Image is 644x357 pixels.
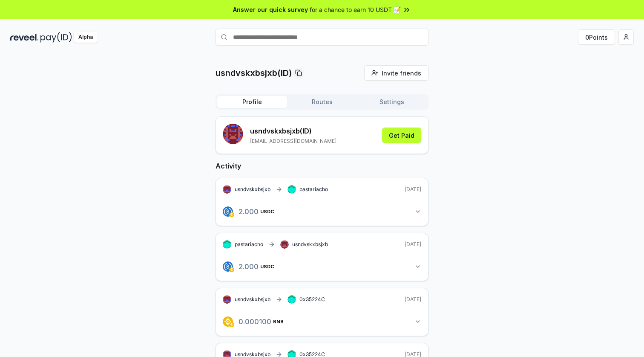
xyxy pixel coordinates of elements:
span: for a chance to earn 10 USDT 📝 [310,5,401,14]
img: logo.png [223,316,233,327]
span: pastariacho [299,186,328,193]
span: [DATE] [405,186,421,193]
span: [DATE] [405,296,421,303]
span: USDC [260,264,274,269]
img: pay_id [40,32,72,43]
span: pastariacho [235,241,263,248]
h2: Activity [216,161,428,171]
span: 0x35224C [299,296,325,302]
button: 0.000100BNB [223,314,421,329]
span: Answer our quick survey [233,5,308,14]
img: logo.png [229,322,234,327]
p: usndvskxbsjxb(ID) [216,67,292,79]
div: Alpha [74,32,98,43]
button: 0Points [578,29,615,45]
button: Routes [287,96,357,108]
span: usndvskxbsjxb [235,186,270,193]
span: Invite friends [382,69,421,78]
button: Settings [357,96,427,108]
span: usndvskxbsjxb [292,241,328,248]
span: USDC [260,209,274,214]
img: logo.png [223,261,233,272]
span: usndvskxbsjxb [235,296,270,303]
img: logo.png [229,212,234,217]
span: [DATE] [405,241,421,248]
button: 2.000USDC [223,204,421,219]
p: [EMAIL_ADDRESS][DOMAIN_NAME] [250,138,336,145]
img: logo.png [223,206,233,217]
img: reveel_dark [10,32,39,43]
button: Get Paid [382,128,421,143]
p: usndvskxbsjxb (ID) [250,126,336,136]
button: 2.000USDC [223,259,421,274]
img: logo.png [229,267,234,272]
button: Invite friends [364,65,428,81]
button: Profile [217,96,287,108]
